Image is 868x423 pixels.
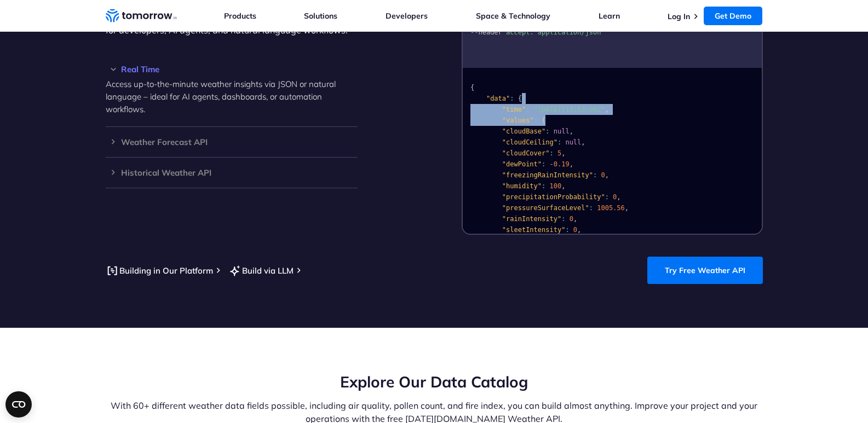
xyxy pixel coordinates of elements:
[542,182,545,190] span: :
[557,138,561,146] span: :
[502,171,593,179] span: "freezingRainIntensity"
[549,160,553,168] span: -
[647,257,763,284] a: Try Free Weather API
[502,117,533,124] span: "values"
[106,138,358,146] h3: Weather Forecast API
[502,160,541,168] span: "dewPoint"
[597,204,625,212] span: 1005.56
[599,11,620,21] a: Learn
[106,169,358,177] h3: Historical Weather API
[224,11,256,21] a: Products
[704,7,762,25] a: Get Demo
[593,171,596,179] span: :
[106,78,358,115] p: Access up-to-the-minute weather insights via JSON or natural language – ideal for AI agents, dash...
[573,215,577,223] span: ,
[553,128,569,135] span: null
[502,215,561,223] span: "rainIntensity"
[561,149,565,157] span: ,
[542,160,545,168] span: :
[569,215,573,223] span: 0
[605,171,608,179] span: ,
[106,65,358,73] h3: Real Time
[304,11,337,21] a: Solutions
[106,8,177,24] a: Home link
[502,226,565,234] span: "sleetIntensity"
[553,160,569,168] span: 0.19
[569,128,573,135] span: ,
[478,28,502,36] span: header
[581,138,585,146] span: ,
[569,160,573,168] span: ,
[533,106,605,113] span: "[DATE]T13:53:00Z"
[386,11,428,21] a: Developers
[565,138,581,146] span: null
[561,182,565,190] span: ,
[605,193,608,201] span: :
[106,264,213,277] a: Building in Our Platform
[502,193,605,201] span: "precipitationProbability"
[577,226,581,234] span: ,
[624,204,628,212] span: ,
[502,149,549,157] span: "cloudCover"
[486,95,509,102] span: "data"
[561,215,565,223] span: :
[502,182,541,190] span: "humidity"
[533,117,537,124] span: :
[502,138,557,146] span: "cloudCeiling"
[549,182,561,190] span: 100
[470,28,478,36] span: --
[502,106,525,113] span: "time"
[5,391,32,418] button: Open CMP widget
[502,204,589,212] span: "pressureSurfaceLevel"
[589,204,593,212] span: :
[542,117,545,124] span: {
[502,28,605,36] span: 'accept: application/json'
[549,149,553,157] span: :
[470,84,474,91] span: {
[228,264,294,277] a: Build via LLM
[605,106,608,113] span: ,
[565,226,569,234] span: :
[545,128,549,135] span: :
[476,11,550,21] a: Space & Technology
[613,193,617,201] span: 0
[510,95,514,102] span: :
[601,171,605,179] span: 0
[617,193,620,201] span: ,
[573,226,577,234] span: 0
[668,11,690,21] a: Log In
[106,372,763,392] h2: Explore Our Data Catalog
[502,128,545,135] span: "cloudBase"
[557,149,561,157] span: 5
[518,95,521,102] span: {
[526,106,530,113] span: :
